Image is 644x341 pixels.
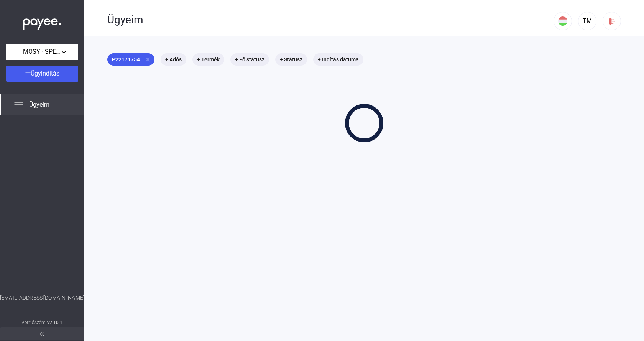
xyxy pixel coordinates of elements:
mat-chip: + Termék [192,53,224,66]
img: white-payee-white-dot.svg [23,14,61,30]
img: list.svg [14,100,23,109]
mat-chip: P22171754 [107,53,154,66]
mat-chip: + Adós [161,53,186,66]
span: Ügyeim [29,100,49,109]
button: TM [578,12,596,30]
button: HU [554,12,572,30]
span: Ügyindítás [31,70,59,77]
img: HU [558,16,567,26]
div: Ügyeim [107,13,554,26]
img: logout-red [608,17,616,25]
mat-chip: + Státusz [275,53,307,66]
img: plus-white.svg [25,70,31,76]
button: logout-red [603,12,621,30]
button: MOSY - SPEED Kft [6,44,78,60]
img: arrow-double-left-grey.svg [40,332,44,336]
button: Ügyindítás [6,66,78,82]
span: MOSY - SPEED Kft [23,47,61,56]
mat-icon: close [145,56,151,63]
div: TM [581,16,594,26]
mat-chip: + Indítás dátuma [313,53,363,66]
strong: v2.10.1 [47,320,63,325]
mat-chip: + Fő státusz [230,53,269,66]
